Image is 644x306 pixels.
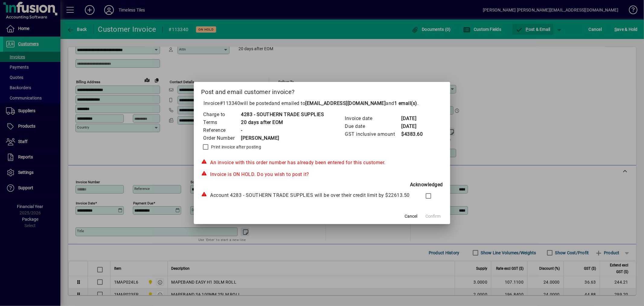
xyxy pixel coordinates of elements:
h2: Post and email customer invoice? [194,82,450,99]
td: [DATE] [401,122,425,130]
td: GST inclusive amount [344,130,401,138]
td: Order Number [203,134,241,142]
button: Cancel [401,211,421,222]
td: 20 days after EOM [241,119,324,126]
label: Print invoice after posting [210,144,261,150]
div: Account 4283 - SOUTHERN TRADE SUPPLIES will be over their credit limit by $22613.50 [201,192,414,199]
span: Cancel [405,213,417,220]
td: Charge to [203,111,241,119]
td: Invoice date [344,115,401,122]
td: [PERSON_NAME] [241,134,324,142]
span: #113340 [220,100,240,106]
div: Invoice is ON HOLD. Do you wish to post it? [201,171,443,178]
td: [DATE] [401,115,425,122]
span: and emailed to [271,100,417,106]
div: An invoice with this order number has already been entered for this customer. [201,159,443,166]
p: Invoice will be posted . [201,100,443,107]
td: $4383.60 [401,130,425,138]
td: - [241,126,324,134]
td: 4283 - SOUTHERN TRADE SUPPLIES [241,111,324,119]
td: Reference [203,126,241,134]
b: [EMAIL_ADDRESS][DOMAIN_NAME] [305,100,386,106]
span: and [386,100,417,106]
b: 1 email(s) [394,100,417,106]
div: Acknowledged [201,181,443,188]
td: Due date [344,122,401,130]
td: Terms [203,119,241,126]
